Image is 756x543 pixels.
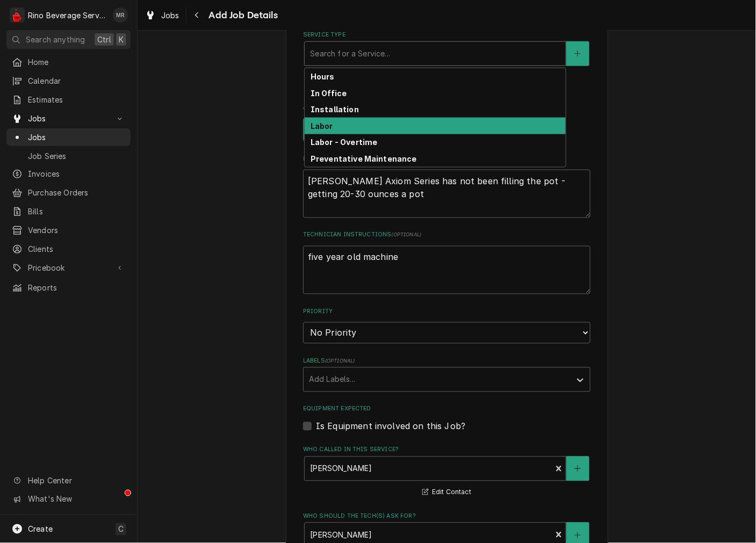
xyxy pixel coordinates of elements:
[303,31,591,90] div: Service Type
[28,132,125,143] span: Jobs
[28,243,125,255] span: Clients
[28,475,124,486] span: Help Center
[141,6,184,24] a: Jobs
[113,8,128,23] div: MR
[28,56,125,68] span: Home
[566,457,589,481] button: Create New Contact
[10,8,25,23] div: R
[28,94,125,105] span: Estimates
[6,184,131,201] a: Purchase Orders
[113,8,128,23] div: Melissa Rinehart's Avatar
[303,66,591,83] div: Field Errors
[28,187,125,198] span: Purchase Orders
[6,259,131,277] a: Go to Pricebook
[303,512,591,521] label: Who should the tech(s) ask for?
[311,72,335,81] strong: Hours
[28,113,109,124] span: Jobs
[392,232,422,238] span: ( optional )
[26,34,85,45] span: Search anything
[303,231,591,240] label: Technician Instructions
[28,10,107,21] div: Rino Beverage Service
[6,165,131,183] a: Invoices
[303,31,591,39] label: Service Type
[6,53,131,71] a: Home
[28,206,125,217] span: Bills
[574,50,581,57] svg: Create New Service
[303,170,591,218] textarea: [PERSON_NAME] Axiom Series has not been filling the pot - getting 20-30 ounces a pot
[189,6,206,24] button: Navigate back
[6,128,131,146] a: Jobs
[303,308,591,344] div: Priority
[28,494,124,505] span: What's New
[303,405,591,414] label: Equipment Expected
[303,405,591,432] div: Equipment Expected
[6,221,131,239] a: Vendors
[421,486,473,499] button: Edit Contact
[316,420,465,433] label: Is Equipment involved on this Job?
[6,147,131,165] a: Job Series
[6,30,131,49] button: Search anythingCtrlK
[566,41,589,66] button: Create New Service
[6,110,131,127] a: Go to Jobs
[6,202,131,220] a: Bills
[303,357,591,366] label: Labels
[311,105,359,114] strong: Installation
[28,525,53,534] span: Create
[118,524,124,535] span: C
[6,240,131,258] a: Clients
[28,282,125,293] span: Reports
[574,532,581,539] svg: Create New Contact
[303,308,591,316] label: Priority
[574,465,581,473] svg: Create New Contact
[303,155,591,163] label: Reason For Call
[311,154,417,163] strong: Preventative Maintenance
[161,10,179,21] span: Jobs
[303,103,591,112] label: Job Type
[303,103,591,141] div: Job Type
[303,357,591,392] div: Labels
[6,91,131,108] a: Estimates
[6,279,131,296] a: Reports
[28,75,125,86] span: Calendar
[303,446,591,499] div: Who called in this service?
[303,246,591,294] textarea: five year old machine
[10,8,25,23] div: Rino Beverage Service's Avatar
[303,231,591,294] div: Technician Instructions
[28,150,125,162] span: Job Series
[303,155,591,218] div: Reason For Call
[97,34,111,45] span: Ctrl
[28,168,125,179] span: Invoices
[303,446,591,454] label: Who called in this service?
[311,89,347,98] strong: In Office
[6,472,131,489] a: Go to Help Center
[6,72,131,90] a: Calendar
[6,490,131,508] a: Go to What's New
[311,121,333,131] strong: Labor
[206,8,278,23] span: Add Job Details
[119,34,124,45] span: K
[311,137,378,147] strong: Labor - Overtime
[28,262,109,273] span: Pricebook
[325,358,355,364] span: ( optional )
[28,225,125,236] span: Vendors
